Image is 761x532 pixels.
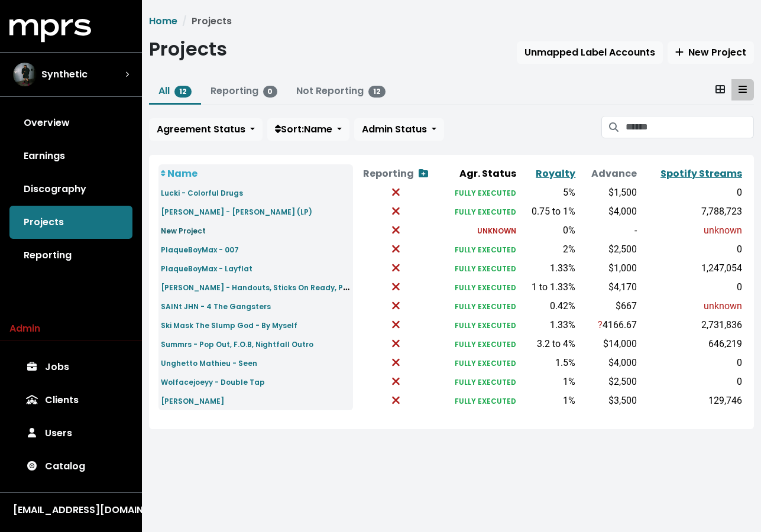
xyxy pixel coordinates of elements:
a: PlaqueBoyMax - Layflat [161,261,252,275]
small: FULLY EXECUTED [455,283,516,293]
small: FULLY EXECUTED [455,188,516,198]
a: Jobs [9,351,132,384]
td: 1,247,054 [639,259,744,278]
a: Catalog [9,450,132,483]
a: mprs logo [9,23,91,37]
td: 1% [519,372,578,391]
span: Unmapped Label Accounts [524,46,655,59]
td: 5% [519,183,578,202]
small: FULLY EXECUTED [455,207,516,217]
a: Discography [9,173,132,206]
td: 1.33% [519,316,578,335]
td: 1% [519,391,578,410]
a: [PERSON_NAME] [161,394,224,407]
button: Admin Status [354,118,444,141]
th: Advance [578,164,639,183]
small: Wolfacejoeyy - Double Tap [161,377,265,387]
td: 1.33% [519,259,578,278]
span: $4,000 [608,357,637,368]
a: Clients [9,384,132,417]
a: Home [149,14,177,28]
a: [PERSON_NAME] - Handouts, Sticks On Ready, Paper Back Tags [161,280,403,294]
a: Users [9,417,132,450]
small: SAINt JHN - 4 The Gangsters [161,301,271,312]
span: $667 [616,300,637,312]
a: Earnings [9,140,132,173]
a: Summrs - Pop Out, F.O.B, Nightfall Outro [161,337,313,351]
small: FULLY EXECUTED [455,301,516,312]
a: New Project [161,223,206,237]
span: Sort: Name [275,122,332,136]
td: 0% [519,221,578,240]
button: New Project [668,41,754,64]
a: Spotify Streams [660,167,742,180]
span: Admin Status [362,122,427,136]
nav: breadcrumb [149,14,754,28]
a: PlaqueBoyMax - 007 [161,242,239,256]
td: 0 [639,278,744,297]
small: FULLY EXECUTED [455,396,516,406]
small: Lucki - Colorful Drugs [161,188,243,198]
span: $14,000 [603,338,637,349]
small: UNKNOWN [477,226,516,236]
li: Projects [177,14,232,28]
td: 1.5% [519,353,578,372]
span: $2,500 [608,376,637,387]
span: 12 [368,86,386,98]
small: [PERSON_NAME] [161,396,224,406]
small: FULLY EXECUTED [455,339,516,349]
button: [EMAIL_ADDRESS][DOMAIN_NAME] [9,502,132,518]
small: PlaqueBoyMax - Layflat [161,264,252,274]
a: Royalty [536,167,575,180]
svg: Table View [739,85,747,94]
a: Not Reporting12 [296,84,386,98]
a: [PERSON_NAME] - [PERSON_NAME] (LP) [161,205,312,218]
td: 2,731,836 [639,316,744,335]
h1: Projects [149,38,227,60]
a: Reporting0 [211,84,278,98]
button: Unmapped Label Accounts [517,41,663,64]
td: 7,788,723 [639,202,744,221]
a: Lucki - Colorful Drugs [161,186,243,199]
td: - [578,221,639,240]
span: 12 [174,86,192,98]
span: $1,000 [608,262,637,274]
small: FULLY EXECUTED [455,320,516,330]
span: ? [598,319,603,330]
a: Reporting [9,239,132,272]
th: Name [158,164,353,183]
small: Unghetto Mathieu - Seen [161,358,257,368]
td: 646,219 [639,335,744,353]
a: SAINt JHN - 4 The Gangsters [161,299,271,313]
div: [EMAIL_ADDRESS][DOMAIN_NAME] [13,503,129,517]
small: FULLY EXECUTED [455,358,516,368]
span: $2,500 [608,244,637,255]
a: Wolfacejoeyy - Double Tap [161,375,265,388]
small: FULLY EXECUTED [455,377,516,387]
th: Agr. Status [438,164,519,183]
span: unknown [704,300,742,312]
td: 3.2 to 4% [519,335,578,353]
small: FULLY EXECUTED [455,245,516,255]
button: Agreement Status [149,118,263,141]
small: New Project [161,226,206,236]
td: 1 to 1.33% [519,278,578,297]
a: Overview [9,106,132,140]
th: Reporting [353,164,438,183]
td: 0.75 to 1% [519,202,578,221]
img: The selected account / producer [13,63,37,86]
span: $3,500 [608,395,637,406]
span: $4,000 [608,206,637,217]
td: 0 [639,240,744,259]
span: Agreement Status [157,122,245,136]
small: FULLY EXECUTED [455,264,516,274]
span: 0 [263,86,278,98]
button: Sort:Name [267,118,349,141]
a: All12 [158,84,192,98]
a: Ski Mask The Slump God - By Myself [161,318,297,332]
small: Ski Mask The Slump God - By Myself [161,320,297,330]
td: 129,746 [639,391,744,410]
td: 0 [639,183,744,202]
span: $4,170 [608,281,637,293]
